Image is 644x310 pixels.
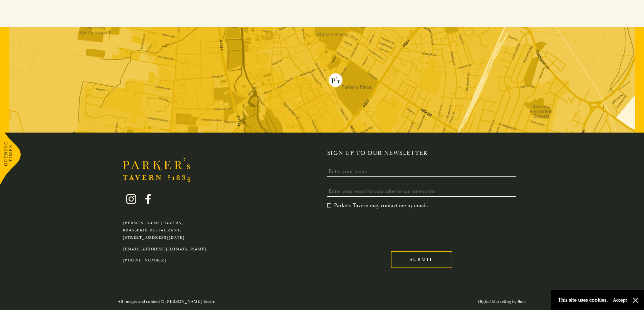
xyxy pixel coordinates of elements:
input: Enter your email to subscribe to our newsletter [327,186,516,197]
p: [PERSON_NAME] Tavern, Brasserie Restaurant, [STREET_ADDRESS][DATE] [123,220,207,242]
button: Accept [613,297,627,303]
h2: Sign up to our newsletter [327,149,522,157]
a: [PHONE_NUMBER] [123,258,167,263]
a: Digital Marketing by flocc [478,299,526,304]
iframe: reCAPTCHA [327,214,430,241]
p: This site uses cookies. [558,295,608,305]
p: All images and content © [PERSON_NAME] Tavern [118,298,215,306]
label: Parkers Tavern may contact me by email. [327,202,428,209]
a: [EMAIL_ADDRESS][DOMAIN_NAME] [123,247,207,252]
input: Enter your name [327,166,516,177]
input: Submit [391,251,452,268]
button: Close and accept [632,297,639,304]
img: map [9,27,635,133]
